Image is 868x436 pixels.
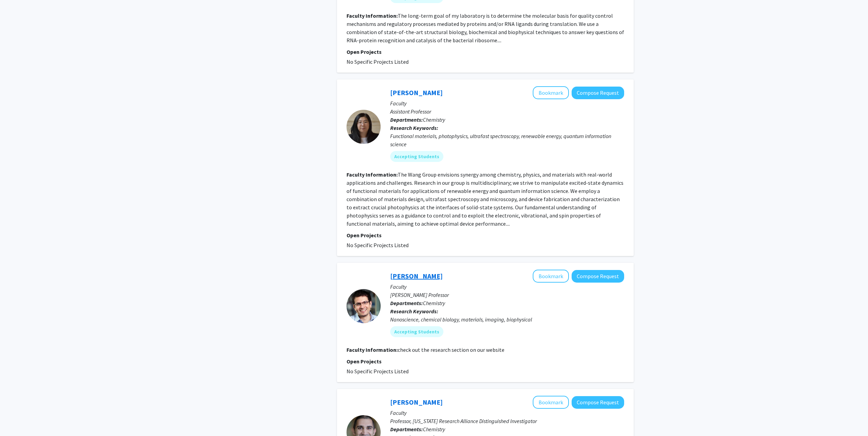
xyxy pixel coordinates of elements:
button: Compose Request to Bill Wuest [572,396,624,409]
iframe: Chat [5,405,29,431]
b: Departments: [390,426,423,433]
button: Compose Request to Khalid Salaita [572,270,624,283]
button: Add Bill Wuest to Bookmarks [533,396,569,409]
p: [PERSON_NAME] Professor [390,291,624,299]
p: Faculty [390,409,624,417]
mat-chip: Accepting Students [390,151,443,162]
p: Assistant Professor [390,107,624,116]
fg-read-more: check out the research section on our website [398,346,504,353]
mat-chip: Accepting Students [390,326,443,337]
b: Faculty Information: [347,346,398,353]
span: Chemistry [423,426,445,433]
button: Add Khalid Salaita to Bookmarks [533,270,569,283]
b: Faculty Information: [347,12,398,19]
a: [PERSON_NAME] [390,398,443,406]
fg-read-more: The Wang Group envisions synergy among chemistry, physics, and materials with real-world applicat... [347,171,623,227]
p: Open Projects [347,48,624,56]
b: Departments: [390,116,423,123]
fg-read-more: The long-term goal of my laboratory is to determine the molecular basis for quality control mecha... [347,12,624,44]
a: [PERSON_NAME] [390,88,443,97]
div: Functional materials, photophysics, ultrafast spectroscopy, renewable energy, quantum information... [390,132,624,148]
div: Nanoscience, chemical biology, materials, imaging, biophysical [390,315,624,324]
b: Research Keywords: [390,124,438,131]
p: Professor, [US_STATE] Research Alliance Distinguished Investigator [390,417,624,425]
span: No Specific Projects Listed [347,58,409,65]
b: Faculty Information: [347,171,398,178]
b: Departments: [390,300,423,306]
span: Chemistry [423,116,445,123]
p: Open Projects [347,231,624,239]
a: [PERSON_NAME] [390,272,443,280]
b: Research Keywords: [390,308,438,315]
p: Faculty [390,99,624,107]
p: Open Projects [347,357,624,365]
button: Add Lili Wang to Bookmarks [533,86,569,99]
p: Faculty [390,283,624,291]
button: Compose Request to Lili Wang [572,87,624,99]
span: No Specific Projects Listed [347,242,409,249]
span: Chemistry [423,300,445,306]
span: No Specific Projects Listed [347,368,409,375]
